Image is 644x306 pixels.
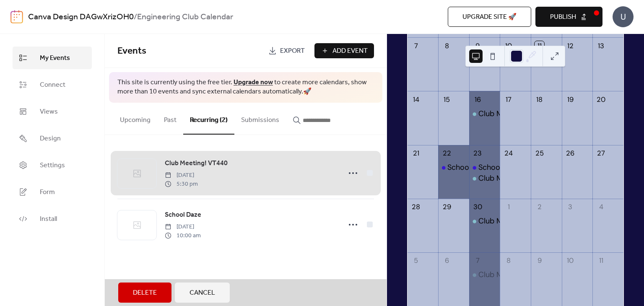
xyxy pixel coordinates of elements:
button: Submissions [234,103,286,134]
img: logo [10,10,23,23]
span: My Events [40,53,70,63]
div: 11 [596,256,606,266]
div: U [613,6,634,27]
div: 29 [442,202,452,212]
span: Connect [40,80,65,90]
a: Form [13,181,92,203]
span: This site is currently using the free tier. to create more calendars, show more than 10 events an... [117,78,374,97]
div: 22 [442,149,452,158]
button: Upcoming [113,103,157,134]
b: / [134,9,137,25]
div: 10 [504,41,513,51]
div: Club Meeting! VT440 [478,216,551,226]
span: Export [280,46,305,56]
div: 6 [442,256,452,266]
div: 16 [473,95,483,104]
div: 9 [535,256,544,266]
div: 18 [535,95,544,104]
a: Connect [13,73,92,96]
div: School Daze [447,162,490,173]
div: 3 [566,202,575,212]
button: Cancel [175,283,230,303]
span: Views [40,107,58,117]
span: Form [40,187,55,197]
div: 23 [473,149,483,158]
button: Delete [118,283,171,303]
a: Design [13,127,92,150]
div: Club Meeting! VT440 [478,270,551,280]
div: Club Meeting! VT440 [469,216,500,226]
div: 17 [504,95,513,104]
div: 7 [473,256,483,266]
div: Club Meeting! VT440 [478,109,551,119]
div: 26 [566,149,575,158]
div: School Daze [478,162,521,173]
div: 5 [411,256,421,266]
div: School Daze [469,162,500,173]
span: Install [40,214,57,224]
div: Club Meeting! VT440 [469,173,500,184]
div: 25 [535,149,544,158]
div: 20 [596,95,606,104]
div: 19 [566,95,575,104]
a: Export [262,43,311,58]
div: 28 [411,202,421,212]
a: Canva Design DAGwXrizOH0 [28,9,134,25]
div: 14 [411,95,421,104]
div: 30 [473,202,483,212]
div: 8 [504,256,513,266]
div: Club Meeting! VT440 [478,173,551,184]
div: 4 [596,202,606,212]
span: Delete [133,288,157,298]
span: Design [40,134,61,144]
a: Settings [13,154,92,176]
span: Settings [40,161,65,171]
span: Events [117,42,146,60]
a: Views [13,100,92,123]
div: 12 [566,41,575,51]
div: School Daze [438,162,469,173]
div: 24 [504,149,513,158]
button: Publish [535,7,602,27]
div: Club Meeting! VT440 [469,270,500,280]
div: 9 [473,41,483,51]
div: 8 [442,41,452,51]
div: 11 [535,41,544,51]
button: Upgrade site 🚀 [448,7,531,27]
div: Club Meeting! VT440 [469,109,500,119]
span: Upgrade site 🚀 [462,12,517,22]
div: 10 [566,256,575,266]
div: 15 [442,95,452,104]
b: Engineering Club Calendar [137,9,233,25]
a: Upgrade now [234,76,273,89]
div: 13 [596,41,606,51]
a: My Events [13,47,92,69]
button: Add Event [314,43,374,58]
span: Add Event [332,46,368,56]
div: 2 [535,202,544,212]
span: Cancel [190,288,215,298]
div: 21 [411,149,421,158]
button: Recurring (2) [183,103,234,135]
button: Past [157,103,183,134]
div: 1 [504,202,513,212]
div: 7 [411,41,421,51]
a: Install [13,207,92,230]
div: 27 [596,149,606,158]
span: Publish [550,12,576,22]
